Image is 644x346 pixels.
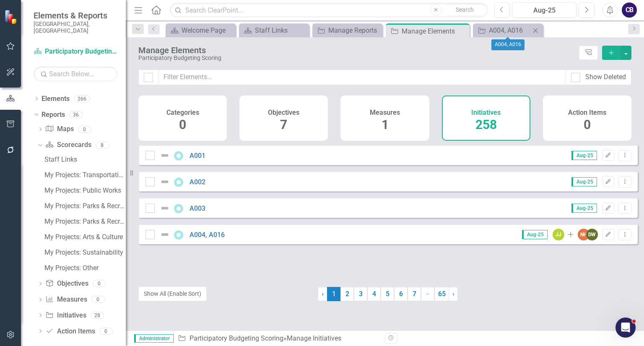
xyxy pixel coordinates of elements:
span: Elements & Reports [34,10,117,21]
button: Aug-25 [512,3,576,18]
span: 1 [327,287,340,301]
a: 7 [408,287,421,301]
div: Staff Links [44,156,126,163]
div: My Projects: Public Works [44,187,126,194]
img: Not Defined [160,203,170,213]
div: A004, A016 [489,25,530,36]
h4: Action Items [568,109,606,116]
a: Participatory Budgeting Scoring [34,47,117,57]
a: Reports [42,110,65,120]
div: 0 [99,328,113,335]
a: 6 [394,287,408,301]
a: Welcome Page [168,25,234,36]
img: ClearPoint Strategy [4,9,20,25]
span: 0 [584,117,591,132]
input: Filter Elements... [158,70,566,85]
a: Initiatives [45,311,86,320]
a: My Projects: Sustainability [42,246,126,259]
h4: Initiatives [471,109,501,116]
span: Aug-25 [571,151,597,160]
img: Not Defined [160,230,170,240]
button: Show All (Enable Sort) [138,287,207,301]
div: 0 [93,280,106,287]
div: DW [586,229,598,240]
a: A001 [190,152,205,160]
a: Action Items [45,327,95,336]
span: 7 [280,117,287,132]
span: 1 [382,117,389,132]
div: My Projects: Arts & Culture [44,233,126,241]
h4: Measures [370,109,400,116]
div: 28 [91,312,104,319]
a: Manage Reports [314,25,380,36]
a: My Projects: Parks & Recreation [42,199,126,213]
a: A002 [190,178,205,186]
button: CB [622,3,637,18]
input: Search Below... [34,67,117,81]
button: Search [444,4,486,16]
a: My Projects: Parks & Recreation Spanish [42,215,126,228]
a: My Projects: Other [42,261,126,275]
span: Aug-25 [571,177,597,186]
span: › [452,290,454,298]
span: Aug-25 [571,204,597,213]
span: 0 [179,117,186,132]
img: Not Defined [160,177,170,187]
iframe: Intercom live chat [615,318,636,338]
a: Measures [45,295,87,305]
div: My Projects: Transportation [44,171,126,179]
a: 2 [340,287,354,301]
div: 0 [91,296,105,303]
a: Scorecards [45,140,91,150]
a: My Projects: Public Works [42,184,126,197]
div: My Projects: Parks & Recreation Spanish [44,218,126,225]
a: 65 [434,287,449,301]
div: Staff Links [255,25,307,36]
a: My Projects: Transportation [42,168,126,182]
a: 3 [354,287,367,301]
div: A004, A016 [491,39,525,50]
div: Participatory Budgeting Scoring [138,55,575,61]
div: Manage Elements [402,26,467,36]
a: Objectives [45,279,88,289]
a: Staff Links [241,25,307,36]
h4: Objectives [268,109,299,116]
div: Show Deleted [585,72,626,82]
div: Aug-25 [515,5,574,15]
a: Maps [45,124,73,134]
a: A004, A016 [190,231,225,239]
a: My Projects: Arts & Culture [42,230,126,244]
a: 4 [367,287,381,301]
div: My Projects: Parks & Recreation [44,202,126,210]
h4: Categories [166,109,199,116]
span: Administrator [134,334,174,343]
span: Aug-25 [522,230,548,239]
span: 258 [475,117,497,132]
span: Search [456,6,474,13]
div: My Projects: Other [44,264,126,272]
div: NH [578,229,589,240]
div: » Manage Initiatives [178,334,379,343]
a: A004, A016 [475,25,530,36]
div: Manage Reports [328,25,380,36]
a: A003 [190,204,205,212]
input: Search ClearPoint... [170,3,488,18]
a: Elements [42,94,70,104]
a: Staff Links [42,153,126,166]
div: My Projects: Sustainability [44,249,126,256]
span: ‹ [322,290,324,298]
div: 0 [78,126,91,133]
small: [GEOGRAPHIC_DATA], [GEOGRAPHIC_DATA] [34,21,117,34]
div: 8 [96,142,109,149]
div: Manage Elements [138,46,575,55]
div: 36 [69,111,83,118]
a: 5 [381,287,394,301]
div: 266 [74,95,90,102]
div: Welcome Page [182,25,234,36]
div: JJ [553,229,564,240]
img: Not Defined [160,150,170,160]
a: Participatory Budgeting Scoring [190,334,283,342]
